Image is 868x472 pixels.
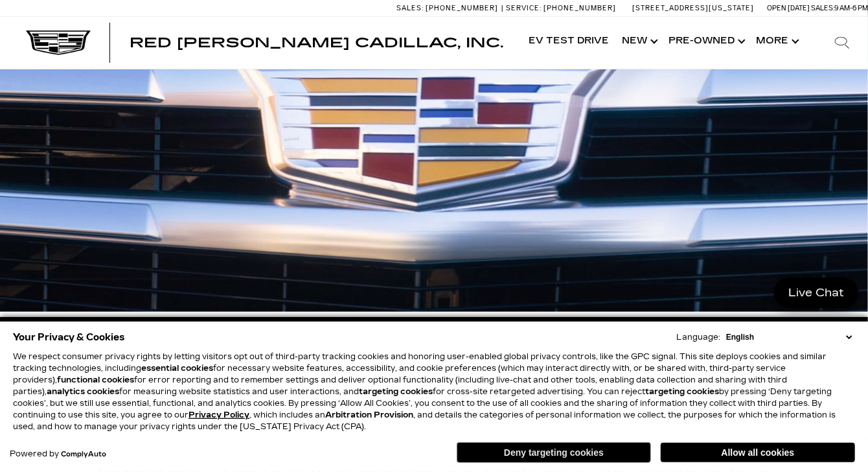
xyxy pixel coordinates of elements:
a: Red [PERSON_NAME] Cadillac, Inc. [130,36,503,49]
a: Privacy Policy [188,410,249,419]
span: [PHONE_NUMBER] [426,4,498,12]
span: Live Chat [782,285,851,300]
span: Your Privacy & Cookies [13,328,125,346]
strong: targeting cookies [359,387,433,396]
a: EV Test Drive [522,16,615,67]
button: Deny targeting cookies [457,442,651,463]
img: Cadillac Dark Logo with Cadillac White Text [26,30,91,55]
button: More [749,16,803,67]
strong: analytics cookies [47,387,119,396]
strong: Arbitration Provision [325,410,413,419]
div: Language: [676,333,720,341]
button: Allow all cookies [661,443,855,462]
a: ComplyAuto [61,451,106,458]
span: [PHONE_NUMBER] [543,4,616,12]
a: Live Chat [774,277,858,308]
span: 9 AM-6 PM [834,4,868,12]
a: New [615,16,662,67]
span: Red [PERSON_NAME] Cadillac, Inc. [130,35,503,51]
span: Sales: [811,4,834,12]
a: Pre-Owned [662,16,749,67]
span: Open [DATE] [767,4,810,12]
strong: targeting cookies [645,387,719,396]
a: [STREET_ADDRESS][US_STATE] [632,4,754,12]
strong: functional cookies [57,375,134,384]
a: Service: [PHONE_NUMBER] [501,5,619,12]
span: Service: [506,4,542,12]
div: Powered by [10,450,106,458]
a: Sales: [PHONE_NUMBER] [396,5,501,12]
span: Sales: [396,4,424,12]
strong: essential cookies [141,364,213,373]
p: We respect consumer privacy rights by letting visitors opt out of third-party tracking cookies an... [13,351,855,432]
select: Language Select [723,331,855,343]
